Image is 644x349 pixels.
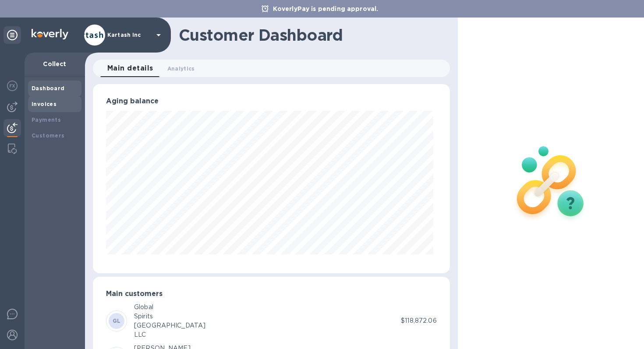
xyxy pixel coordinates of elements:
p: Kartash Inc [107,32,151,38]
div: [GEOGRAPHIC_DATA] [134,321,205,330]
div: LLC [134,330,205,339]
p: Collect [32,60,78,68]
img: Foreign exchange [7,81,18,91]
div: Spirits [134,312,205,321]
b: Customers [32,132,65,139]
div: Unpin categories [4,26,21,44]
p: KoverlyPay is pending approval. [269,4,383,13]
h1: Customer Dashboard [179,26,444,44]
b: Invoices [32,101,57,107]
b: GL [113,317,121,324]
h3: Main customers [106,290,437,298]
span: Analytics [167,64,195,73]
b: Payments [32,116,61,123]
b: Dashboard [32,85,65,92]
p: $118,872.06 [401,316,436,325]
h3: Aging balance [106,97,437,106]
div: Global [134,303,205,312]
img: Logo [32,29,68,39]
span: Main details [107,62,153,74]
